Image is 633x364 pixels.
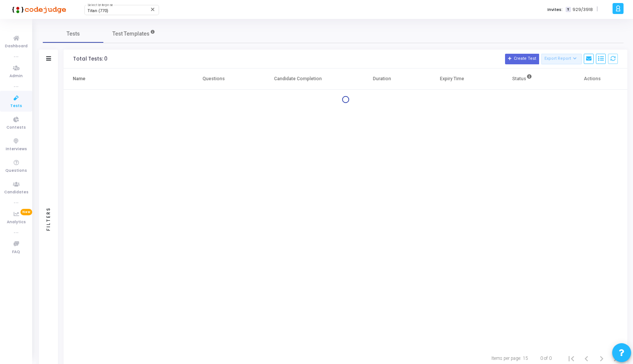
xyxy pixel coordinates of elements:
[6,124,26,131] span: Contests
[7,219,26,226] span: Analytics
[566,7,571,12] span: T
[64,68,179,90] th: Name
[540,355,552,362] div: 0 of 0
[491,355,521,362] div: Items per page:
[87,8,108,13] span: Titan (770)
[5,168,27,174] span: Questions
[541,54,582,64] button: Export Report
[557,68,627,90] th: Actions
[179,68,249,90] th: Questions
[523,355,528,362] div: 15
[9,73,23,79] span: Admin
[9,2,66,17] img: logo
[73,56,108,62] div: Total Tests: 0
[6,146,27,152] span: Interviews
[4,189,28,196] span: Candidates
[67,30,80,38] span: Tests
[572,6,593,13] span: 929/3918
[12,249,20,255] span: FAQ
[249,68,347,90] th: Candidate Completion
[505,54,539,64] button: Create Test
[112,30,150,38] span: Test Templates
[487,68,557,90] th: Status
[150,6,156,12] mat-icon: Clear
[5,43,28,50] span: Dashboard
[597,5,598,13] span: |
[20,209,32,215] span: New
[417,68,487,90] th: Expiry Time
[45,177,52,260] div: Filters
[547,6,563,13] label: Invites:
[10,103,22,109] span: Tests
[347,68,417,90] th: Duration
